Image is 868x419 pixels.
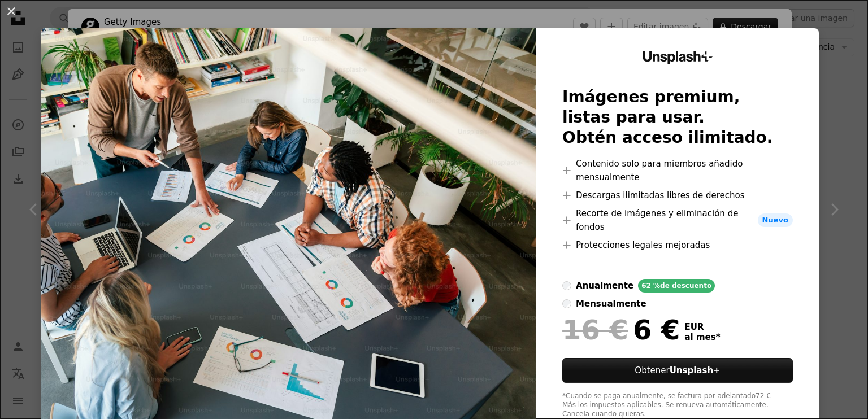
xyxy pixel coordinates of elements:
span: Nuevo [758,213,793,227]
li: Descargas ilimitadas libres de derechos [562,189,793,202]
li: Contenido solo para miembros añadido mensualmente [562,157,793,184]
input: anualmente62 %de descuento [562,281,571,290]
span: 16 € [562,315,628,344]
li: Recorte de imágenes y eliminación de fondos [562,207,793,234]
div: 62 % de descuento [638,279,715,293]
h2: Imágenes premium, listas para usar. Obtén acceso ilimitado. [562,87,793,148]
button: ObtenerUnsplash+ [562,358,793,383]
span: EUR [685,322,721,332]
div: anualmente [576,279,633,293]
span: al mes * [685,332,721,342]
strong: Unsplash+ [670,365,721,376]
li: Protecciones legales mejoradas [562,238,793,252]
input: mensualmente [562,299,571,308]
div: mensualmente [576,297,646,311]
div: *Cuando se paga anualmente, se factura por adelantado 72 € Más los impuestos aplicables. Se renue... [562,392,793,419]
div: 6 € [562,315,680,344]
